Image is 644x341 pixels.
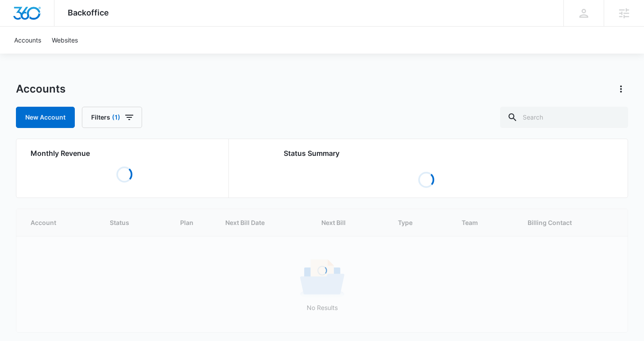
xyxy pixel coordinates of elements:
[9,27,46,54] a: Accounts
[82,107,142,128] button: Filters(1)
[68,8,109,17] span: Backoffice
[16,107,75,128] a: New Account
[614,82,628,96] button: Actions
[500,107,628,128] input: Search
[112,114,120,120] span: (1)
[46,27,83,54] a: Websites
[284,148,569,159] h2: Status Summary
[31,148,217,159] h2: Monthly Revenue
[16,82,66,96] h1: Accounts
